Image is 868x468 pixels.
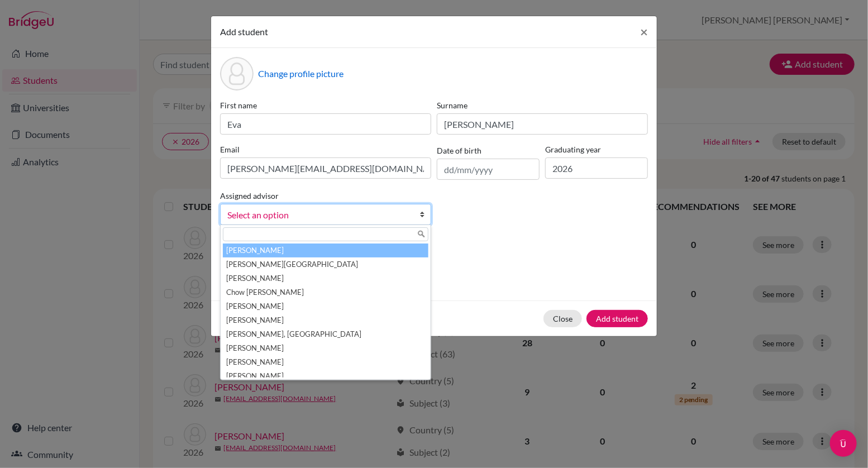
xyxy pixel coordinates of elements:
button: Close [631,16,657,47]
li: [PERSON_NAME] [223,355,428,369]
span: Add student [220,26,268,37]
label: Assigned advisor [220,190,279,202]
li: [PERSON_NAME] [223,243,428,257]
li: [PERSON_NAME][GEOGRAPHIC_DATA] [223,257,428,271]
label: First name [220,99,431,111]
span: Select an option [227,208,409,222]
label: Graduating year [545,144,648,155]
li: Chow [PERSON_NAME] [223,285,428,299]
li: [PERSON_NAME] [223,299,428,313]
input: dd/mm/yyyy [437,159,540,180]
button: Add student [586,310,648,327]
li: [PERSON_NAME] [223,313,428,327]
button: Close [543,310,582,327]
li: [PERSON_NAME] [223,369,428,383]
label: Surname [437,99,648,111]
li: [PERSON_NAME] [223,271,428,285]
div: Profile picture [220,57,254,90]
div: Open Intercom Messenger [830,430,857,457]
label: Date of birth [437,145,481,156]
span: × [640,23,648,40]
p: Parents [220,243,648,256]
li: [PERSON_NAME], [GEOGRAPHIC_DATA] [223,327,428,341]
label: Email [220,144,431,155]
li: [PERSON_NAME] [223,341,428,355]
